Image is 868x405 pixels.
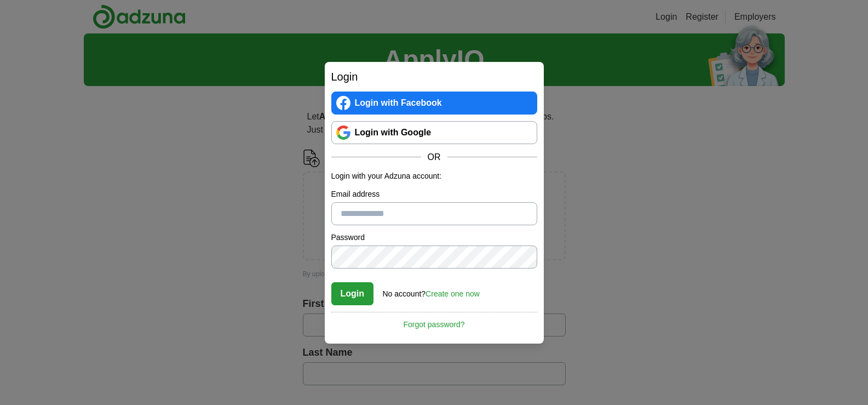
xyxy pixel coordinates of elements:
button: Login [331,282,374,305]
label: Email address [331,189,537,200]
div: No account? [383,282,480,300]
a: Create one now [426,289,480,298]
span: OR [421,151,447,164]
a: Login with Google [331,121,537,144]
h2: Login [331,69,537,85]
label: Password [331,232,537,243]
a: Login with Facebook [331,92,537,115]
p: Login with your Adzuna account: [331,170,537,182]
a: Forgot password? [331,312,537,330]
